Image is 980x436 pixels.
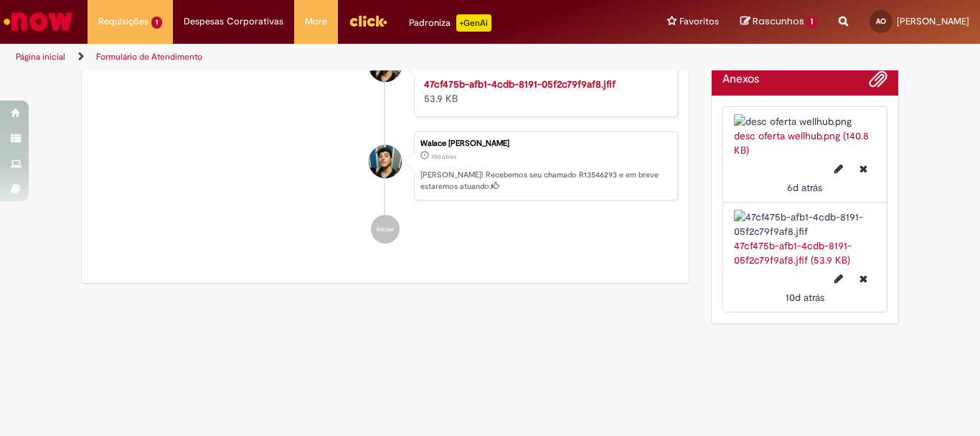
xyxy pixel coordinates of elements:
img: click_logo_yellow_360x200.png [349,10,387,32]
div: Walace Augusto Diniz Junior [369,145,402,178]
div: 53.9 KB [424,77,663,106]
span: 6d atrás [787,181,822,194]
img: 47cf475b-afb1-4cdb-8191-05f2c79f9af8.jfif [734,210,877,238]
a: Formulário de Atendimento [96,51,202,62]
time: 18/09/2025 10:21:26 [431,152,456,161]
a: Rascunhos [740,15,817,29]
span: Favoritos [679,14,719,29]
ul: Trilhas de página [11,44,643,70]
button: Excluir 47cf475b-afb1-4cdb-8191-05f2c79f9af8.jfif [851,267,876,290]
span: 1 [806,16,817,29]
a: Página inicial [16,51,65,62]
time: 18/09/2025 10:20:56 [786,291,824,304]
a: desc oferta wellhub.png (140.8 KB) [734,129,869,157]
span: Despesas Corporativas [184,14,283,29]
p: [PERSON_NAME]! Recebemos seu chamado R13546293 e em breve estaremos atuando. [420,170,670,192]
div: Walace [PERSON_NAME] [420,139,670,148]
time: 22/09/2025 08:26:57 [787,181,822,194]
span: More [305,14,327,29]
div: Padroniza [409,14,491,32]
span: 1 [151,17,162,29]
button: Adicionar anexos [869,70,887,96]
span: [PERSON_NAME] [897,15,969,27]
span: 10d atrás [786,291,824,304]
h2: Anexos [722,73,759,86]
p: +GenAi [456,14,491,32]
li: Walace Augusto Diniz Junior [93,131,678,200]
a: 47cf475b-afb1-4cdb-8191-05f2c79f9af8.jfif (53.9 KB) [734,239,852,266]
button: Editar nome de arquivo 47cf475b-afb1-4cdb-8191-05f2c79f9af8.jfif [826,267,852,290]
img: desc oferta wellhub.png [734,114,877,129]
button: Excluir desc oferta wellhub.png [851,157,876,180]
span: 10d atrás [431,152,456,161]
img: ServiceNow [1,7,75,36]
span: AO [876,17,886,26]
a: 47cf475b-afb1-4cdb-8191-05f2c79f9af8.jfif [424,78,616,91]
button: Editar nome de arquivo desc oferta wellhub.png [826,157,852,180]
span: Requisições [98,14,149,29]
span: Rascunhos [753,14,804,28]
